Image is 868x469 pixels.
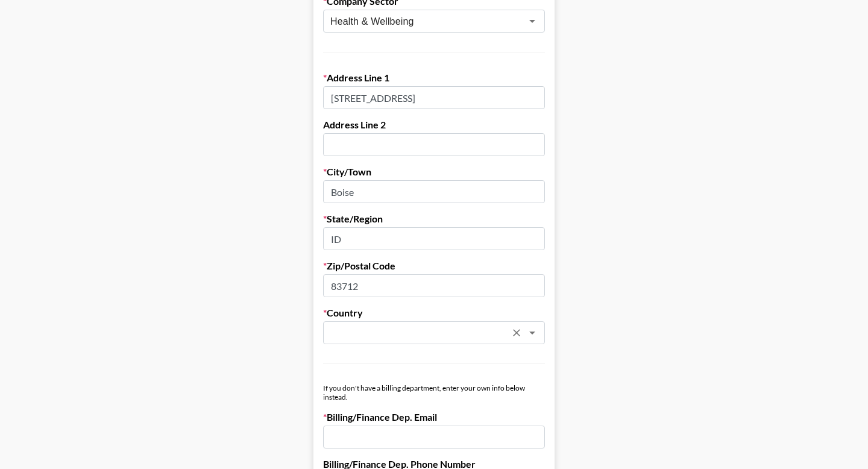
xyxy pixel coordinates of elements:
label: Zip/Postal Code [323,260,545,272]
label: City/Town [323,166,545,178]
div: If you don't have a billing department, enter your own info below instead. [323,383,545,401]
label: Billing/Finance Dep. Email [323,411,545,423]
button: Open [524,324,541,341]
label: Address Line 2 [323,119,545,131]
label: Address Line 1 [323,72,545,84]
button: Open [524,13,541,30]
button: Clear [508,324,525,341]
label: Country [323,307,545,319]
label: State/Region [323,213,545,225]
